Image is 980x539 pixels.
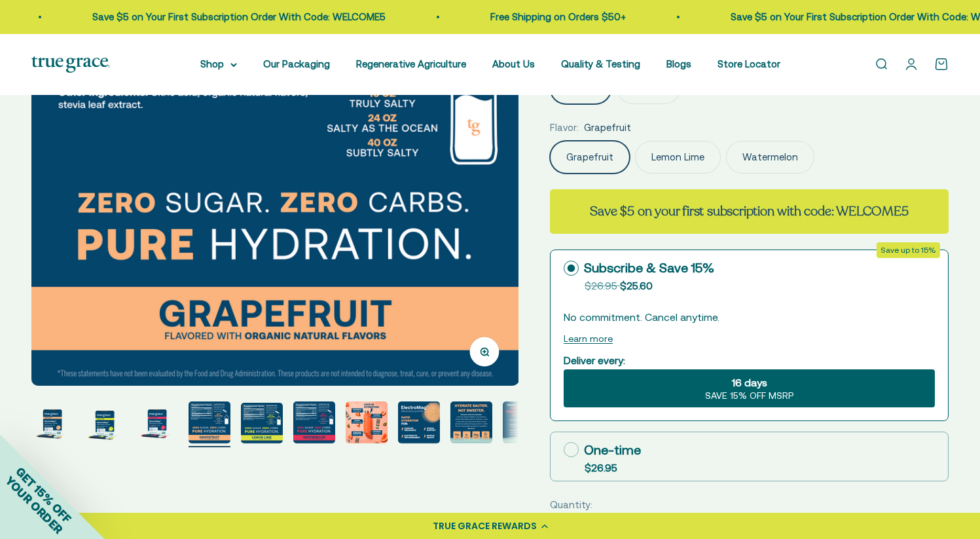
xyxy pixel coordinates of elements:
[550,497,592,513] label: Quantity:
[241,403,283,447] button: Go to item 5
[189,401,230,443] img: 750 mg sodium for fluid balance and cellular communication.* 250 mg potassium supports blood pres...
[666,58,691,69] a: Blogs
[136,401,178,447] button: Go to item 3
[346,401,388,447] button: Go to item 7
[356,58,466,69] a: Regenerative Agriculture
[200,56,237,72] summary: Shop
[450,401,492,447] button: Go to item 9
[561,58,640,69] a: Quality & Testing
[293,401,335,443] img: ElectroMag™
[398,401,440,443] img: Rapid Hydration For: - Exercise endurance* - Stress support* - Electrolyte replenishment* - Muscl...
[503,401,545,447] button: Go to item 10
[489,11,625,22] a: Free Shipping on Orders $50+
[31,401,73,447] button: Go to item 1
[550,120,579,136] legend: Flavor:
[450,401,492,443] img: Everyone needs true hydration. From your extreme athletes to you weekend warriors, ElectroMag giv...
[136,401,178,443] img: ElectroMag™
[91,9,384,25] p: Save $5 on Your First Subscription Order With Code: WELCOME5
[263,58,330,69] a: Our Packaging
[584,120,631,136] span: Grapefruit
[84,401,126,443] img: ElectroMag™
[189,401,230,447] button: Go to item 4
[31,401,73,443] img: ElectroMag™
[13,464,74,525] span: GET 15% OFF
[3,474,65,536] span: YOUR ORDER
[346,401,388,443] img: Magnesium for heart health and stress support* Chloride to support pH balance and oxygen flow* So...
[717,58,780,69] a: Store Locator
[492,58,535,69] a: About Us
[84,401,126,447] button: Go to item 2
[433,519,537,533] div: TRUE GRACE REWARDS
[590,202,908,220] strong: Save $5 on your first subscription with code: WELCOME5
[398,401,440,447] button: Go to item 8
[293,401,335,447] button: Go to item 6
[241,403,283,443] img: ElectroMag™
[503,401,545,443] img: ElectroMag™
